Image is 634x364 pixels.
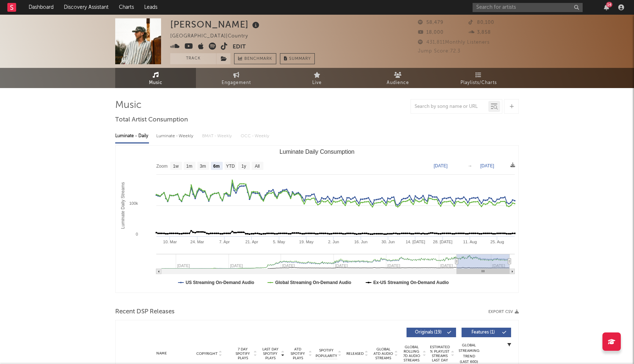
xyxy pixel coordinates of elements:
[462,328,511,337] button: Features(1)
[469,20,494,25] span: 80,100
[373,347,393,360] span: Global ATD Audio Streams
[418,30,444,35] span: 18,000
[255,164,259,169] text: All
[273,240,285,244] text: 5. May
[411,104,488,110] input: Search by song name or URL
[241,164,246,169] text: 1y
[280,149,355,155] text: Luminate Daily Consumption
[488,310,519,314] button: Export CSV
[374,280,449,285] text: Ex-US Streaming On-Demand Audio
[346,352,364,356] span: Released
[129,201,138,205] text: 100k
[260,347,280,360] span: Last Day Spotify Plays
[354,240,367,244] text: 16. Jun
[234,53,276,64] a: Benchmark
[418,40,490,45] span: 431,811 Monthly Listeners
[406,240,425,244] text: 14. [DATE]
[468,163,472,168] text: →
[473,3,583,12] input: Search for artists
[277,68,357,88] a: Live
[115,116,188,124] span: Total Artist Consumption
[170,53,216,64] button: Track
[411,330,445,335] span: Originals ( 19 )
[233,347,252,360] span: 7 Day Spotify Plays
[186,280,254,285] text: US Streaming On-Demand Audio
[418,49,460,54] span: Jump Score: 72.3
[190,240,204,244] text: 24. Mar
[170,18,261,30] div: [PERSON_NAME]
[115,307,175,316] span: Recent DSP Releases
[222,79,251,87] span: Engagement
[116,146,518,292] svg: Luminate Daily Consumption
[138,351,186,356] div: Name
[115,130,149,142] div: Luminate - Daily
[401,345,422,363] span: Global Rolling 7D Audio Streams
[480,163,494,168] text: [DATE]
[115,68,196,88] a: Music
[156,164,168,169] text: Zoom
[163,240,177,244] text: 10. Mar
[357,68,438,88] a: Audience
[407,328,456,337] button: Originals(19)
[120,182,125,229] text: Luminate Daily Streams
[433,240,452,244] text: 28. [DATE]
[328,240,339,244] text: 2. Jun
[604,4,609,10] button: 14
[196,352,218,356] span: Copyright
[280,53,315,64] button: Summary
[136,232,138,236] text: 0
[233,43,246,52] button: Edit
[312,79,322,87] span: Live
[200,164,206,169] text: 3m
[289,57,311,61] span: Summary
[387,79,409,87] span: Audience
[149,79,163,87] span: Music
[275,280,351,285] text: Global Streaming On-Demand Audio
[173,164,179,169] text: 1w
[418,20,444,25] span: 58,479
[466,330,500,335] span: Features ( 1 )
[226,164,235,169] text: YTD
[196,68,277,88] a: Engagement
[288,347,307,360] span: ATD Spotify Plays
[156,130,195,142] div: Luminate - Weekly
[491,240,504,244] text: 25. Aug
[213,164,219,169] text: 6m
[219,240,230,244] text: 7. Apr
[382,240,395,244] text: 30. Jun
[438,68,519,88] a: Playlists/Charts
[469,30,491,35] span: 3,858
[434,163,448,168] text: [DATE]
[430,345,450,363] span: Estimated % Playlist Streams Last Day
[316,348,337,359] span: Spotify Popularity
[245,240,258,244] text: 21. Apr
[244,55,272,63] span: Benchmark
[606,2,612,7] div: 14
[463,240,477,244] text: 11. Aug
[170,32,256,41] div: [GEOGRAPHIC_DATA] | Country
[299,240,314,244] text: 19. May
[460,79,497,87] span: Playlists/Charts
[186,164,193,169] text: 1m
